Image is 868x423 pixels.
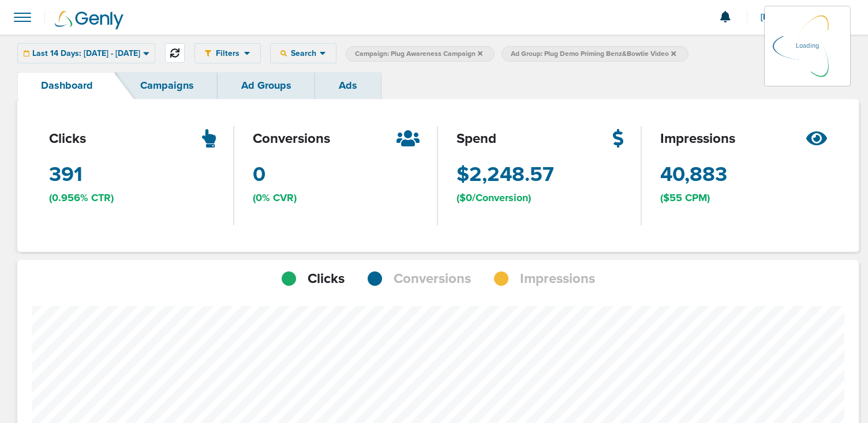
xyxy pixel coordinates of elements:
a: Dashboard [17,72,117,99]
span: $2,248.57 [457,160,554,189]
span: Campaign: Plug Awareness Campaign [355,49,482,59]
span: [PERSON_NAME] [761,13,833,21]
span: Impressions [520,269,595,289]
a: Ad Groups [218,72,315,99]
span: (0% CVR) [253,191,297,205]
a: Ads [315,72,381,99]
span: clicks [49,129,86,149]
img: Genly [55,11,124,29]
span: Conversions [394,269,471,289]
span: ($55 CPM) [660,191,710,205]
span: conversions [253,129,330,149]
span: ($0/Conversion) [457,191,531,205]
span: Ad Group: Plug Demo Priming Benz&Bowtie Video [511,49,676,59]
span: spend [457,129,496,149]
span: 0 [253,160,265,189]
a: Campaigns [117,72,218,99]
span: 40,883 [660,160,727,189]
p: Loading [796,39,819,53]
span: impressions [660,129,735,149]
span: (0.956% CTR) [49,191,114,205]
span: Clicks [308,269,345,289]
span: 391 [49,160,83,189]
